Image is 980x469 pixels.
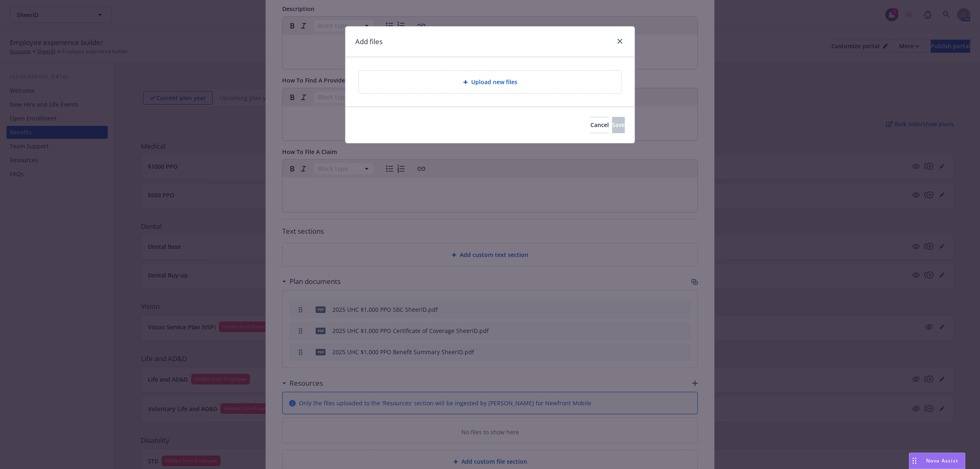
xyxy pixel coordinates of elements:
h1: Add files [355,36,383,47]
button: Cancel [590,117,609,133]
div: Upload new files [359,70,621,94]
button: Nova Assist [909,453,965,469]
a: close [615,36,625,46]
span: Save [612,121,625,129]
span: Cancel [590,121,609,129]
button: Save [612,117,625,133]
span: Upload new files [471,78,517,86]
div: Drag to move [909,453,920,469]
span: Nova Assist [926,457,958,464]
